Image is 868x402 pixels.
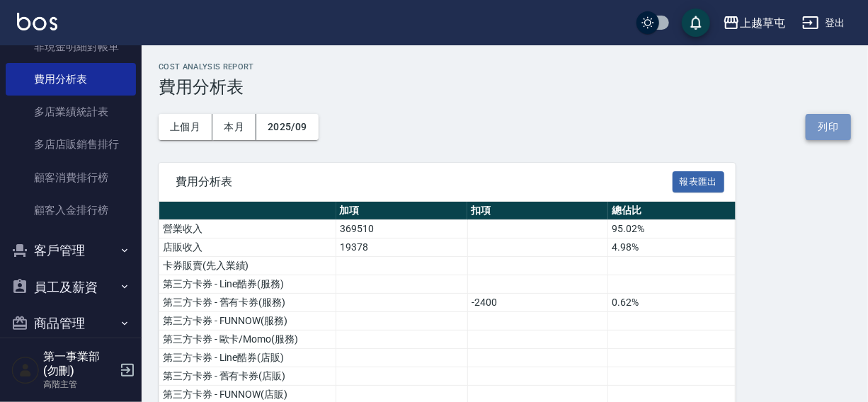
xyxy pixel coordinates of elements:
button: 商品管理 [6,305,136,342]
td: 第三方卡券 - Line酷券(店販) [159,349,336,367]
th: 加項 [336,202,468,220]
td: 369510 [336,220,468,239]
td: 第三方卡券 - 舊有卡券(店販) [159,367,336,386]
button: 客戶管理 [6,232,136,269]
button: 上越草屯 [717,8,791,38]
img: Logo [17,13,57,30]
td: 95.02% [608,220,736,239]
button: 2025/09 [256,114,319,140]
a: 顧客入金排行榜 [6,194,136,226]
p: 高階主管 [43,378,115,391]
a: 多店店販銷售排行 [6,128,136,161]
img: Person [11,356,40,384]
th: 扣項 [467,202,607,220]
a: 費用分析表 [6,63,136,96]
td: 第三方卡券 - 舊有卡券(服務) [159,294,336,312]
td: 第三方卡券 - 歐卡/Momo(服務) [159,331,336,349]
button: 報表匯出 [673,171,725,193]
button: 上個月 [159,114,212,140]
span: 費用分析表 [176,175,673,189]
button: 列印 [806,114,851,140]
td: 第三方卡券 - FUNNOW(服務) [159,312,336,331]
td: 營業收入 [159,220,336,239]
h3: 費用分析表 [159,77,851,97]
td: 0.62% [608,294,736,312]
button: 員工及薪資 [6,269,136,306]
button: 登出 [796,10,851,36]
td: 卡券販賣(先入業績) [159,257,336,275]
a: 非現金明細對帳單 [6,30,136,63]
a: 多店業績統計表 [6,96,136,128]
td: -2400 [467,294,607,312]
td: 4.98% [608,239,736,257]
a: 顧客消費排行榜 [6,161,136,194]
h5: 第一事業部 (勿刪) [43,350,115,378]
td: 第三方卡券 - Line酷券(服務) [159,275,336,294]
th: 總佔比 [608,202,736,220]
button: 本月 [212,114,256,140]
div: 上越草屯 [740,14,785,32]
td: 店販收入 [159,239,336,257]
button: save [682,8,710,37]
td: 19378 [336,239,468,257]
h2: Cost analysis Report [159,62,851,71]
